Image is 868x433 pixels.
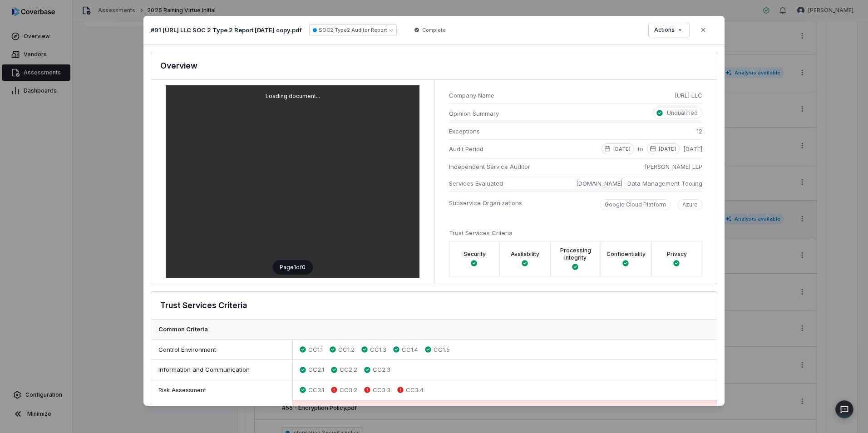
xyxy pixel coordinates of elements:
[449,198,522,207] span: Subservice Organizations
[449,144,483,153] span: Audit Period
[654,26,675,34] span: Actions
[308,345,323,354] span: CC1.1
[449,229,513,236] span: Trust Services Criteria
[422,26,446,34] span: Complete
[696,127,702,136] span: 12
[151,340,293,360] div: Control Environment
[659,145,676,153] p: [DATE]
[449,127,480,136] span: Exceptions
[373,365,390,374] span: CC2.3
[682,201,698,208] p: Azure
[576,179,702,188] span: [DOMAIN_NAME] · Data Management Tooling
[309,25,397,35] button: SOC2 Type2 Auditor Report
[434,345,450,354] span: CC1.5
[402,345,418,354] span: CC1.4
[649,23,689,37] button: Actions
[373,386,390,395] span: CC3.3
[151,360,293,380] div: Information and Communication
[449,109,507,118] span: Opinion Summary
[340,386,357,395] span: CC3.2
[151,320,717,340] div: Common Criteria
[166,85,419,107] div: Loading document...
[406,386,424,395] span: CC3.4
[308,365,324,374] span: CC2.1
[151,26,302,34] p: #91 [URL] LLC SOC 2 Type 2 Report [DATE] copy.pdf
[293,400,717,420] div: Exceptions
[449,91,667,100] span: Company Name
[338,345,355,354] span: CC1.2
[675,91,702,100] span: [URL] LLC
[449,179,503,188] span: Services Evaluated
[160,59,197,72] h3: Overview
[683,144,702,154] span: [DATE]
[464,251,486,258] label: Security
[308,386,324,395] span: CC3.1
[667,109,698,117] p: Unqualified
[638,144,643,154] span: to
[272,260,313,275] div: Page 1 of 0
[667,251,687,258] label: Privacy
[340,365,357,374] span: CC2.2
[511,251,539,258] label: Availability
[605,201,666,208] p: Google Cloud Platform
[645,162,702,171] span: [PERSON_NAME] LLP
[607,251,646,258] label: Confidentiality
[613,145,631,153] p: [DATE]
[370,345,386,354] span: CC1.3
[449,162,530,171] span: Independent Service Auditor
[556,247,595,261] label: Processing Integrity
[160,299,247,312] h3: Trust Services Criteria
